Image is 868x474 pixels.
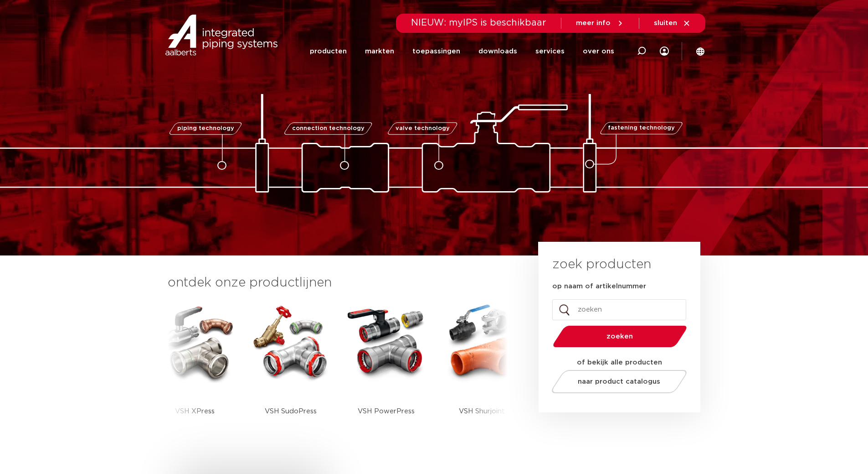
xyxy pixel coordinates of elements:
[168,274,508,292] h3: ontdek onze productlijnen
[292,125,364,131] span: connection technology
[177,125,234,131] span: piping technology
[175,383,215,439] p: VSH XPress
[583,33,614,70] a: over ons
[310,33,614,70] nav: Menu
[552,255,651,274] h3: zoek producten
[345,301,427,439] a: VSH PowerPress
[459,383,505,439] p: VSH Shurjoint
[154,301,236,439] a: VSH XPress
[577,359,662,366] strong: of bekijk alle producten
[265,383,317,439] p: VSH SudoPress
[576,20,611,26] span: meer info
[412,33,460,70] a: toepassingen
[549,325,690,348] button: zoeken
[654,20,677,26] span: sluiten
[441,301,523,439] a: VSH Shurjoint
[365,33,394,70] a: markten
[310,33,347,70] a: producten
[395,125,450,131] span: valve technology
[549,370,689,393] a: naar product catalogus
[576,333,663,340] span: zoeken
[654,19,691,27] a: sluiten
[478,33,517,70] a: downloads
[358,383,415,439] p: VSH PowerPress
[535,33,565,70] a: services
[576,19,624,27] a: meer info
[608,125,675,131] span: fastening technology
[411,18,546,27] span: NIEUW: myIPS is beschikbaar
[578,378,660,385] span: naar product catalogus
[660,33,669,70] div: my IPS
[552,299,686,320] input: zoeken
[250,301,332,439] a: VSH SudoPress
[552,282,646,291] label: op naam of artikelnummer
